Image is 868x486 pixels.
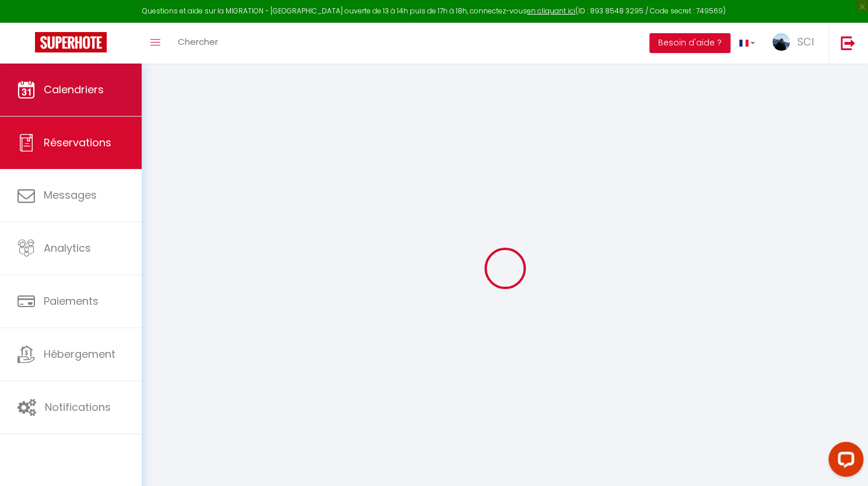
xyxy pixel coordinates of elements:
iframe: LiveChat chat widget [819,437,868,486]
img: logout [841,36,855,50]
span: Hébergement [44,347,115,361]
span: Analytics [44,241,91,255]
span: Messages [44,188,97,202]
button: Besoin d'aide ? [649,33,730,53]
span: Réservations [44,135,111,150]
img: ... [772,33,790,51]
img: Super Booking [35,32,107,52]
a: Chercher [169,23,227,64]
span: Calendriers [44,82,104,97]
a: ... SCI [764,23,828,64]
span: SCI [797,34,814,49]
a: en cliquant ici [527,6,575,16]
span: Paiements [44,294,99,308]
span: Chercher [178,36,218,48]
span: Notifications [45,400,111,414]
